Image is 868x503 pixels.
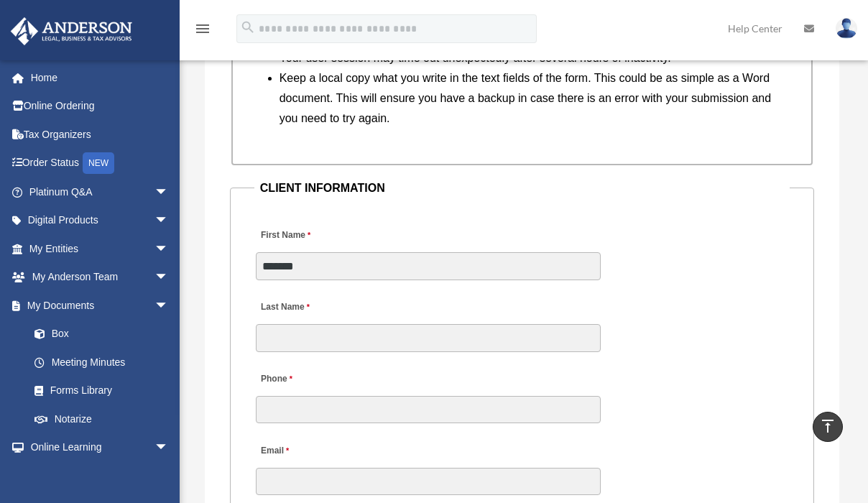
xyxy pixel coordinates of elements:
[20,348,183,377] a: Meeting Minutes
[280,68,777,129] li: Keep a local copy what you write in the text fields of the form. This could be as simple as a Wor...
[836,18,857,39] img: User Pic
[256,226,314,246] label: First Name
[240,19,256,35] i: search
[154,433,183,463] span: arrow_drop_down
[194,25,211,37] a: menu
[154,206,183,236] span: arrow_drop_down
[20,320,190,349] a: Box
[10,206,190,235] a: Digital Productsarrow_drop_down
[10,433,190,462] a: Online Learningarrow_drop_down
[256,441,292,461] label: Email
[256,370,296,389] label: Phone
[256,298,313,318] label: Last Name
[154,177,183,207] span: arrow_drop_down
[10,92,190,121] a: Online Ordering
[154,291,183,320] span: arrow_drop_down
[10,120,190,149] a: Tax Organizers
[194,20,211,37] i: menu
[10,234,190,263] a: My Entitiesarrow_drop_down
[83,152,114,174] div: NEW
[154,234,183,264] span: arrow_drop_down
[10,263,190,292] a: My Anderson Teamarrow_drop_down
[10,63,190,92] a: Home
[254,178,790,198] legend: CLIENT INFORMATION
[813,412,843,442] a: vertical_align_top
[10,177,190,206] a: Platinum Q&Aarrow_drop_down
[20,405,190,433] a: Notarize
[819,417,836,435] i: vertical_align_top
[154,263,183,292] span: arrow_drop_down
[10,291,190,320] a: My Documentsarrow_drop_down
[6,17,137,45] img: Anderson Advisors Platinum Portal
[20,377,190,405] a: Forms Library
[10,149,190,178] a: Order StatusNEW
